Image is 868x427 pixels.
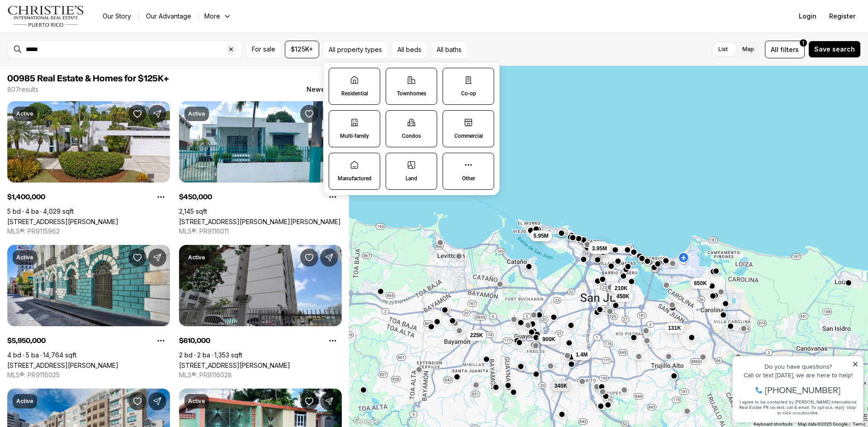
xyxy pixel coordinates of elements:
[152,332,170,350] button: Property options
[139,10,198,23] a: Our Advantage
[152,188,170,206] button: Property options
[148,249,166,267] button: Share Property
[338,175,372,182] p: Manufactured
[431,41,467,58] button: All baths
[690,278,711,289] button: 650K
[7,86,38,93] p: 807 results
[307,86,331,93] span: Newest
[128,249,146,267] button: Save Property: 152 TETUAN ST
[589,241,609,252] button: 245K
[539,334,559,345] button: 900K
[188,398,205,405] p: Active
[11,56,129,73] span: I agree to be contacted by [PERSON_NAME] International Real Estate PR via text, call & email. To ...
[461,90,476,97] p: Co-op
[793,7,822,25] button: Login
[320,392,338,410] button: Share Property
[300,105,318,123] button: Save Property: 423 Francisco Sein URB FLORAL PARK
[300,249,318,267] button: Save Property: 76 COND KINGS COURT #602
[300,392,318,410] button: Save Property: 501-829648 COUNTRY CLUB C/ANTONIO LUCIANO #1152
[95,10,138,23] a: Our Story
[128,392,146,410] button: Save Property: 1-02 CAOBA ST SAN PATRICIO AVE #303
[533,232,548,239] span: 5.95M
[668,324,681,332] span: 131K
[16,110,33,117] p: Active
[9,20,131,27] div: Do you have questions?
[285,41,319,58] button: $125K+
[291,46,313,53] span: $125K+
[9,29,131,35] div: Call or text [DATE], we are here to help!
[614,285,627,292] span: 210K
[694,280,707,287] span: 650K
[780,45,799,54] span: filters
[617,293,630,300] span: 450K
[7,74,169,83] span: 00985 Real Estate & Homes for $125K+
[462,175,475,182] p: Other
[542,336,556,343] span: 900K
[301,80,347,99] button: Newest
[799,13,816,20] span: Login
[808,41,861,58] button: Save search
[320,249,338,267] button: Share Property
[735,41,761,57] label: Map
[226,41,242,58] button: Clear search input
[814,46,855,53] span: Save search
[246,41,281,58] button: For sale
[179,361,290,369] a: 76 COND KINGS COURT #602, SAN JUAN PR, 00911
[252,46,275,53] span: For sale
[7,218,118,225] a: 4 CALLE PETUNIA, SAN JUAN PR, 00927
[829,13,855,20] span: Register
[397,90,426,97] p: Townhomes
[128,105,146,123] button: Save Property: 4 CALLE PETUNIA
[824,7,861,25] button: Register
[765,41,805,58] button: Allfilters1
[592,245,607,252] span: 3.95M
[576,351,588,358] span: 1.4M
[551,380,571,391] button: 340K
[665,323,685,333] button: 131K
[406,175,417,182] p: Land
[392,41,427,58] button: All beds
[324,332,342,350] button: Property options
[340,132,369,140] p: Multi-family
[7,361,118,369] a: 152 TETUAN ST, SAN JUAN PR, 00901
[16,254,33,261] p: Active
[554,382,567,389] span: 340K
[467,330,487,341] button: 225K
[454,132,483,140] p: Commercial
[572,349,591,360] button: 1.4M
[530,230,552,241] button: 5.95M
[613,291,633,302] button: 450K
[802,39,804,47] span: 1
[402,132,421,140] p: Condos
[148,392,166,410] button: Share Property
[179,218,341,225] a: 423 Francisco Sein URB FLORAL PARK, HATO REY PR, 00917
[341,90,368,97] p: Residential
[7,5,85,27] img: logo
[199,10,237,23] button: More
[320,105,338,123] button: Share Property
[148,105,166,123] button: Share Property
[323,41,388,58] button: All property types
[711,41,735,57] label: List
[16,398,33,405] p: Active
[611,283,631,294] button: 210K
[37,42,113,52] span: [PHONE_NUMBER]
[188,110,205,117] p: Active
[324,188,342,206] button: Property options
[188,254,205,261] p: Active
[470,332,483,339] span: 225K
[588,243,610,254] button: 3.95M
[771,45,778,54] span: All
